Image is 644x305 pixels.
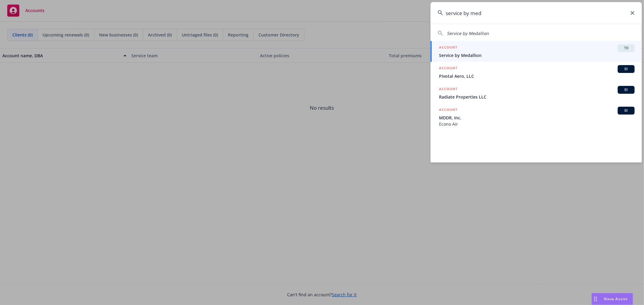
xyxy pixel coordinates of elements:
[431,41,642,62] a: ACCOUNTTRService by Medallion
[439,65,457,72] h5: ACCOUNT
[431,2,642,24] input: Search...
[439,107,457,114] h5: ACCOUNT
[439,44,457,52] h5: ACCOUNT
[439,86,457,93] h5: ACCOUNT
[447,30,489,36] span: Service by Medallion
[439,94,635,100] span: Radiate Properties LLC
[439,115,635,121] span: MDDR, Inc.
[591,293,633,305] button: Nova Assist
[431,103,642,130] a: ACCOUNTBIMDDR, Inc.Econo Air
[592,293,599,305] div: Drag to move
[620,46,632,51] span: TR
[439,73,635,79] span: Pivotal Aero, LLC
[620,66,632,72] span: BI
[439,121,635,127] span: Econo Air
[620,108,632,113] span: BI
[604,296,628,301] span: Nova Assist
[431,62,642,83] a: ACCOUNTBIPivotal Aero, LLC
[439,52,635,58] span: Service by Medallion
[431,83,642,103] a: ACCOUNTBIRadiate Properties LLC
[620,87,632,93] span: BI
